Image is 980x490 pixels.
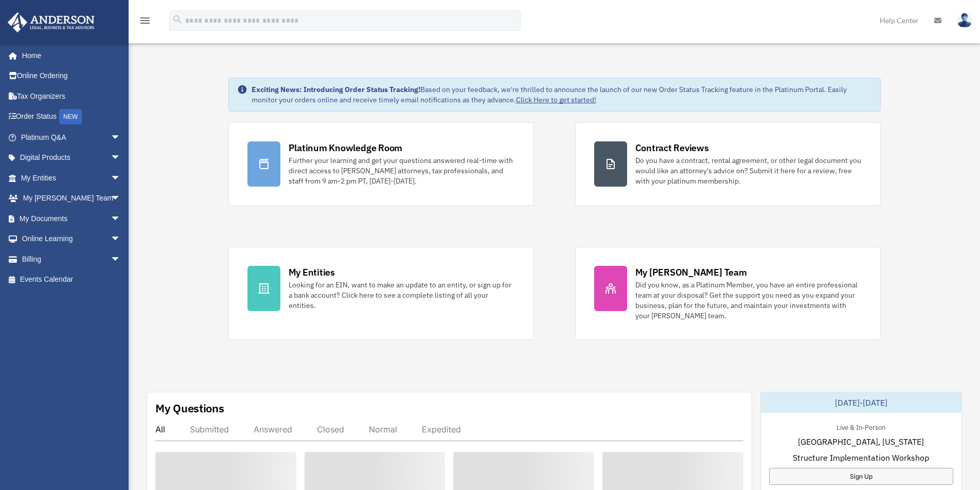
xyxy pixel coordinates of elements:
[289,266,335,279] div: My Entities
[635,266,747,279] div: My [PERSON_NAME] Team
[111,127,131,148] span: arrow_drop_down
[172,14,183,25] i: search
[254,424,292,434] div: Answered
[7,66,136,86] a: Online Ordering
[793,451,929,464] span: Structure Implementation Workshop
[7,249,136,269] a: Billingarrow_drop_down
[5,12,98,32] img: Anderson Advisors Platinum Portal
[289,141,403,154] div: Platinum Knowledge Room
[59,109,82,124] div: NEW
[798,435,924,448] span: [GEOGRAPHIC_DATA], [US_STATE]
[828,421,894,432] div: Live & In-Person
[769,468,953,485] a: Sign Up
[7,148,136,168] a: Digital Productsarrow_drop_down
[422,424,461,434] div: Expedited
[7,188,136,209] a: My [PERSON_NAME] Teamarrow_drop_down
[155,401,224,416] div: My Questions
[111,229,131,250] span: arrow_drop_down
[190,424,229,434] div: Submitted
[516,95,596,104] a: Click Here to get started!
[111,208,131,229] span: arrow_drop_down
[155,424,165,434] div: All
[635,280,862,321] div: Did you know, as a Platinum Member, you have an entire professional team at your disposal? Get th...
[139,14,151,27] i: menu
[369,424,397,434] div: Normal
[575,247,881,340] a: My [PERSON_NAME] Team Did you know, as a Platinum Member, you have an entire professional team at...
[111,188,131,209] span: arrow_drop_down
[111,249,131,270] span: arrow_drop_down
[111,168,131,189] span: arrow_drop_down
[228,122,534,206] a: Platinum Knowledge Room Further your learning and get your questions answered real-time with dire...
[111,148,131,169] span: arrow_drop_down
[7,208,136,229] a: My Documentsarrow_drop_down
[228,247,534,340] a: My Entities Looking for an EIN, want to make an update to an entity, or sign up for a bank accoun...
[7,86,136,106] a: Tax Organizers
[7,45,131,66] a: Home
[635,141,709,154] div: Contract Reviews
[289,155,515,186] div: Further your learning and get your questions answered real-time with direct access to [PERSON_NAM...
[761,392,961,413] div: [DATE]-[DATE]
[252,85,420,94] strong: Exciting News: Introducing Order Status Tracking!
[317,424,344,434] div: Closed
[7,106,136,128] a: Order StatusNEW
[289,280,515,311] div: Looking for an EIN, want to make an update to an entity, or sign up for a bank account? Click her...
[139,18,151,27] a: menu
[957,13,972,28] img: User Pic
[7,127,136,148] a: Platinum Q&Aarrow_drop_down
[7,269,136,290] a: Events Calendar
[7,229,136,249] a: Online Learningarrow_drop_down
[7,168,136,188] a: My Entitiesarrow_drop_down
[635,155,862,186] div: Do you have a contract, rental agreement, or other legal document you would like an attorney's ad...
[252,84,872,105] div: Based on your feedback, we're thrilled to announce the launch of our new Order Status Tracking fe...
[575,122,881,206] a: Contract Reviews Do you have a contract, rental agreement, or other legal document you would like...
